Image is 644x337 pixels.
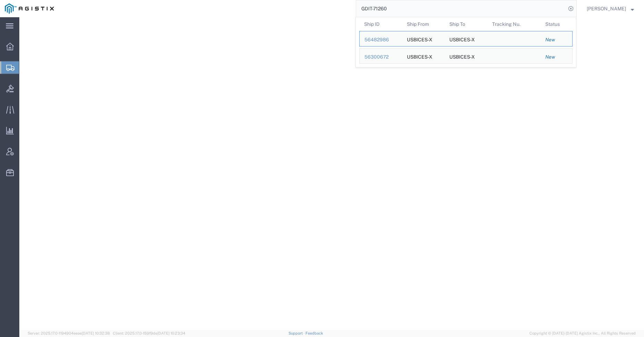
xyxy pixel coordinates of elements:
span: Server: 2025.17.0-1194904eeae [28,331,110,335]
div: New [545,36,567,43]
a: Support [289,331,306,335]
span: Copyright © [DATE]-[DATE] Agistix Inc., All Rights Reserved [529,330,636,336]
input: Search for shipment number, reference number [356,0,566,17]
th: Ship To [445,17,487,31]
img: logo [5,3,54,14]
th: Status [540,17,573,31]
th: Tracking Nu. [487,17,541,31]
div: USBICES-X [449,49,475,63]
button: [PERSON_NAME] [586,4,634,13]
div: USBICES-X [449,31,475,46]
div: USBICES-X [407,31,432,46]
th: Ship From [402,17,445,31]
div: New [545,53,567,61]
table: Search Results [359,17,576,67]
span: Andrew Wacyra [587,5,626,12]
th: Ship ID [359,17,402,31]
div: 56300672 [364,53,397,61]
iframe: FS Legacy Container [19,17,644,330]
span: Client: 2025.17.0-159f9de [113,331,185,335]
a: Feedback [305,331,323,335]
div: USBICES-X [407,49,432,63]
div: 56482986 [364,36,397,43]
span: [DATE] 10:32:38 [82,331,110,335]
span: [DATE] 10:23:34 [157,331,185,335]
